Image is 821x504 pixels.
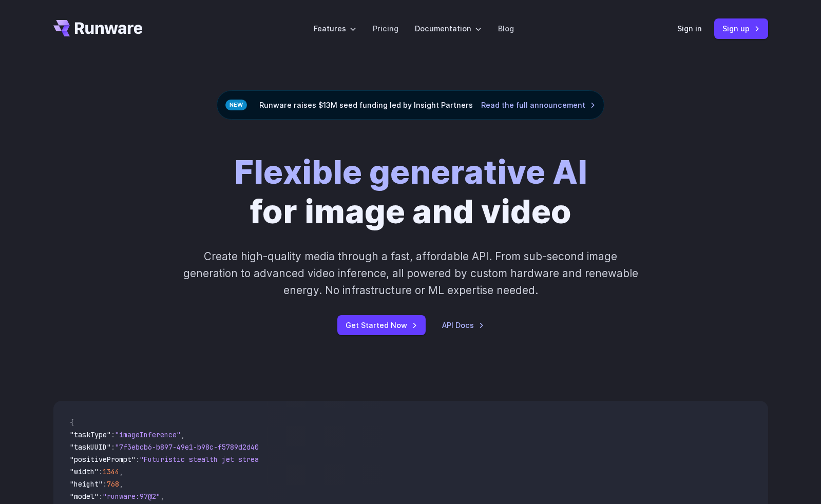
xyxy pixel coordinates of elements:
[373,23,398,34] a: Pricing
[111,442,115,452] span: :
[70,479,103,489] span: "height"
[136,455,140,464] span: :
[115,442,271,452] span: "7f3ebcb6-b897-49e1-b98c-f5789d2d40d7"
[234,152,587,231] h1: for image and video
[217,90,604,120] div: Runware raises $13M seed funding led by Insight Partners
[481,99,596,111] a: Read the full announcement
[498,23,514,34] a: Blog
[111,430,115,439] span: :
[70,442,111,452] span: "taskUUID"
[70,467,99,476] span: "width"
[234,152,587,191] strong: Flexible generative AI
[337,315,426,335] a: Get Started Now
[119,467,123,476] span: ,
[103,479,107,489] span: :
[103,492,160,501] span: "runware:97@2"
[107,479,119,489] span: 768
[70,455,136,464] span: "positivePrompt"
[103,467,119,476] span: 1344
[442,319,484,331] a: API Docs
[182,248,639,299] p: Create high-quality media through a fast, affordable API. From sub-second image generation to adv...
[140,455,513,464] span: "Futuristic stealth jet streaking through a neon-lit cityscape with glowing purple exhaust"
[181,430,185,439] span: ,
[70,430,111,439] span: "taskType"
[115,430,181,439] span: "imageInference"
[160,492,164,501] span: ,
[70,492,99,501] span: "model"
[714,18,768,38] a: Sign up
[99,492,103,501] span: :
[119,479,123,489] span: ,
[314,23,356,34] label: Features
[70,418,74,427] span: {
[415,23,482,34] label: Documentation
[53,20,143,36] a: Go to /
[677,23,702,34] a: Sign in
[99,467,103,476] span: :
